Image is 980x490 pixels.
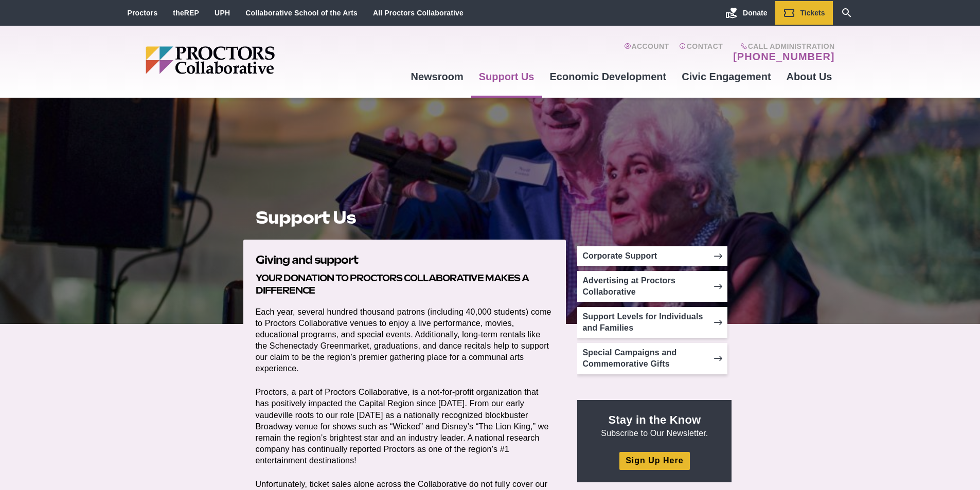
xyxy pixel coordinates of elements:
a: Tickets [775,1,833,25]
a: Donate [718,1,775,25]
p: Subscribe to Our Newsletter. [590,412,719,439]
a: Special Campaigns and Commemorative Gifts [577,343,727,374]
a: Search [833,1,861,25]
a: Support Us [471,63,542,90]
span: Donate [743,9,767,17]
h3: Your donation to Proctors Collaborative makes a difference [256,272,554,296]
p: Proctors, a part of Proctors Collaborative, is a not-for-profit organization that has positively ... [256,387,554,466]
span: Tickets [800,9,825,17]
strong: Stay in the Know [609,413,701,426]
img: Proctors logo [146,46,354,74]
a: Civic Engagement [674,63,778,90]
p: Each year, several hundred thousand patrons (including 40,000 students) come to Proctors Collabor... [256,306,554,374]
a: Corporate Support [577,246,727,266]
a: Support Levels for Individuals and Families [577,307,727,338]
a: theREP [173,9,199,17]
a: Sign Up Here [619,452,689,470]
a: Account [624,42,669,63]
a: About Us [779,63,840,90]
a: Collaborative School of the Arts [245,9,358,17]
a: Advertising at Proctors Collaborative [577,271,727,302]
h2: Giving and support [256,252,554,268]
h1: Support Us [256,208,554,227]
a: Contact [679,42,723,63]
a: All Proctors Collaborative [373,9,464,17]
a: UPH [215,9,230,17]
a: Proctors [128,9,158,17]
a: Newsroom [403,63,471,90]
a: [PHONE_NUMBER] [733,50,834,63]
a: Economic Development [542,63,674,90]
span: Call Administration [730,42,834,50]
